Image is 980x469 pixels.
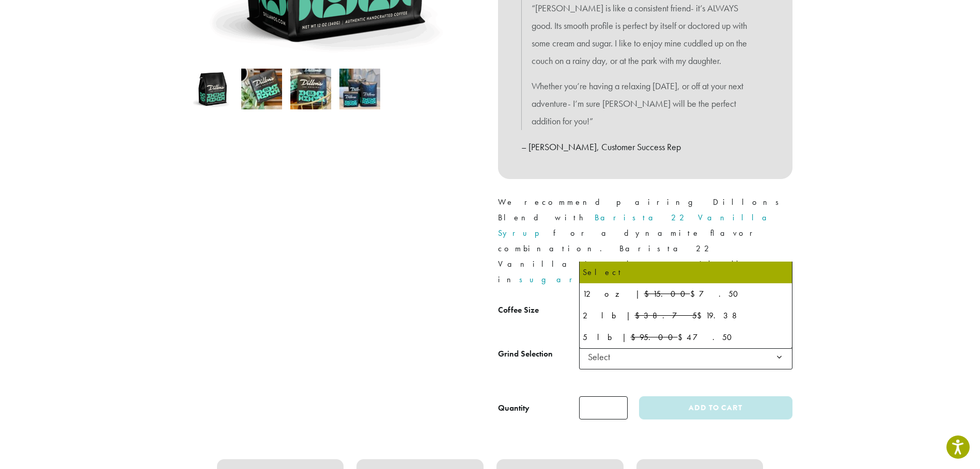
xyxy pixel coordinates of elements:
p: We recommend pairing Dillons Blend with for a dynamite flavor combination. Barista 22 Vanilla is ... [498,195,792,287]
img: Dillons - Image 4 [339,69,380,109]
img: Dillons [192,69,233,109]
p: Whether you’re having a relaxing [DATE], or off at your next adventure- I’m sure [PERSON_NAME] wi... [532,77,759,130]
img: Dillons - Image 2 [241,69,282,109]
del: $38.75 [635,310,697,321]
div: Quantity [498,402,530,414]
label: Grind Selection [498,347,579,362]
div: 2 lb | $19.38 [583,308,789,324]
img: Dillons - Image 3 [290,69,331,109]
label: Coffee Size [498,303,579,318]
span: Select [579,344,792,369]
span: Select [584,347,620,367]
a: Barista 22 Vanilla Syrup [498,212,775,238]
div: 12 oz | $7.50 [583,286,789,302]
a: sugar-free [519,274,637,285]
li: Select [580,262,792,283]
button: Add to cart [639,396,792,419]
del: $95.00 [631,332,678,343]
p: – [PERSON_NAME], Customer Success Rep [521,138,769,156]
div: 5 lb | $47.50 [583,330,789,345]
del: $15.00 [644,288,690,299]
input: Product quantity [579,396,628,419]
